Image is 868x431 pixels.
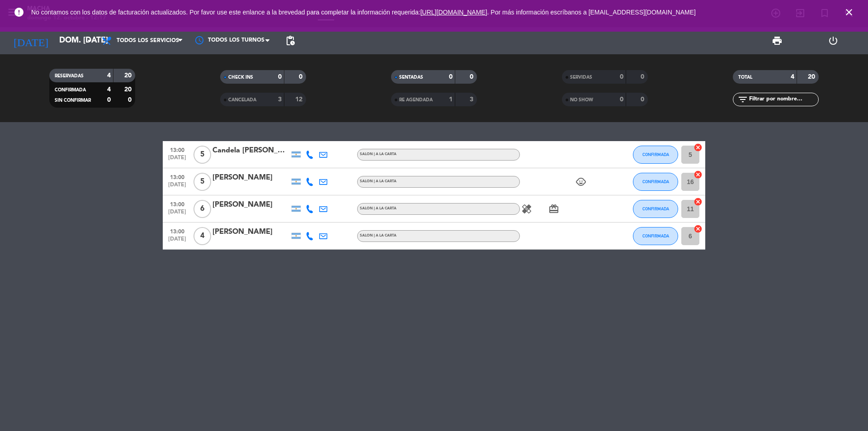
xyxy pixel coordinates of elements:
strong: 20 [808,74,817,80]
i: close [844,7,854,18]
div: [PERSON_NAME] [212,199,289,211]
i: healing [521,204,532,214]
span: 5 [193,146,211,164]
span: CONFIRMADA [642,179,669,184]
span: 4 [193,227,211,245]
span: 13:00 [166,171,189,182]
span: CONFIRMADA [55,88,86,92]
span: print [772,35,783,46]
strong: 0 [641,74,646,80]
strong: 0 [470,74,475,80]
button: CONFIRMADA [633,200,678,218]
span: NO SHOW [570,98,593,102]
a: . Por más información escríbanos a [EMAIL_ADDRESS][DOMAIN_NAME] [487,9,696,16]
strong: 0 [128,97,133,103]
strong: 3 [470,96,475,103]
span: SALON | A LA CARTA [360,152,396,156]
button: CONFIRMADA [633,173,678,191]
span: TOTAL [738,75,752,80]
strong: 0 [641,96,646,103]
strong: 3 [278,96,282,103]
span: CHECK INS [228,75,253,80]
span: Todos los servicios [117,38,179,44]
strong: 1 [449,96,453,103]
span: CONFIRMADA [642,206,669,211]
span: [DATE] [166,236,189,246]
strong: 0 [620,74,623,80]
span: RE AGENDADA [399,98,433,102]
i: filter_list [737,94,748,105]
i: cancel [693,224,703,233]
i: [DATE] [7,31,55,51]
i: error [14,7,24,18]
span: SALON | A LA CARTA [360,180,396,183]
strong: 12 [295,96,304,103]
div: [PERSON_NAME] [212,172,289,184]
span: SALON | A LA CARTA [360,207,396,210]
i: child_care [576,176,586,187]
span: SENTADAS [399,75,423,80]
i: cancel [693,170,703,179]
div: Candela [PERSON_NAME] [212,145,289,156]
div: [PERSON_NAME] [212,226,289,238]
span: SIN CONFIRMAR [55,98,91,103]
span: CONFIRMADA [642,233,669,238]
span: RESERVADAS [55,74,84,78]
strong: 0 [449,74,453,80]
span: [DATE] [166,182,189,192]
span: [DATE] [166,209,189,219]
span: CONFIRMADA [642,152,669,157]
span: 5 [193,173,211,191]
div: LOG OUT [805,27,861,54]
span: 13:00 [166,144,189,155]
strong: 20 [124,72,133,79]
span: CANCELADA [228,98,256,102]
input: Filtrar por nombre... [748,95,818,104]
i: arrow_drop_down [84,35,95,46]
a: [URL][DOMAIN_NAME] [420,9,487,16]
strong: 0 [299,74,304,80]
i: cancel [693,197,703,206]
span: pending_actions [285,35,296,46]
button: CONFIRMADA [633,227,678,245]
strong: 0 [107,97,111,103]
strong: 0 [278,74,282,80]
span: 13:00 [166,199,189,209]
span: SERVIDAS [570,75,592,80]
span: No contamos con los datos de facturación actualizados. Por favor use este enlance a la brevedad p... [31,9,696,16]
strong: 0 [620,96,623,103]
span: 13:00 [166,226,189,236]
span: SALON | A LA CARTA [360,234,396,237]
strong: 4 [107,72,111,79]
i: cancel [693,143,703,152]
i: card_giftcard [548,204,559,214]
strong: 4 [107,86,111,93]
strong: 20 [124,86,133,93]
button: CONFIRMADA [633,146,678,164]
i: power_settings_new [828,35,839,46]
span: 6 [193,200,211,218]
span: [DATE] [166,155,189,165]
strong: 4 [791,74,794,80]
